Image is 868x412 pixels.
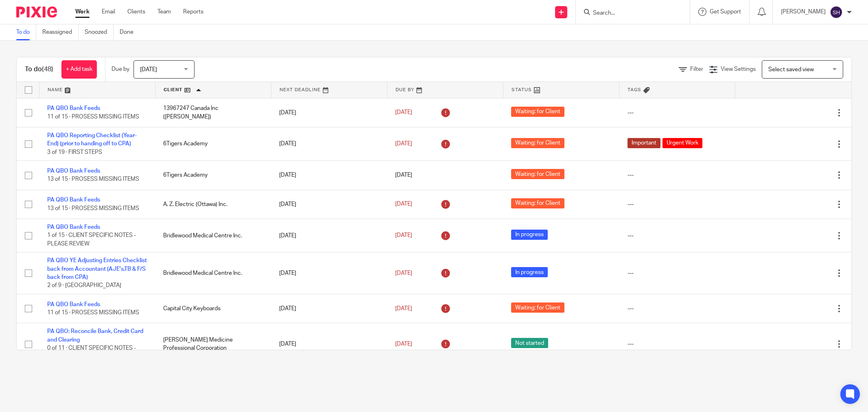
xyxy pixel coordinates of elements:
span: (48) [42,66,53,72]
span: Waiting: for Client [511,169,564,179]
td: [DATE] [271,323,387,365]
span: 11 of 15 · PROSESS MISSING ITEMS [47,114,139,120]
td: A. Z. Electric (Ottawa) Inc. [155,190,271,219]
div: --- [627,232,727,240]
a: PA QBO Bank Feeds [47,302,100,307]
span: 3 of 19 · FIRST STEPS [47,149,102,155]
div: --- [627,305,727,313]
div: --- [627,340,727,348]
td: [DATE] [271,98,387,127]
span: [DATE] [395,233,412,239]
a: Reassigned [42,24,79,40]
span: Waiting: for Client [511,138,564,148]
a: PA QBO YE Adjusting Entries Checklist back from Accountant (AJE's,TB & F/S back from CPA) [47,258,147,280]
span: 13 of 15 · PROSESS MISSING ITEMS [47,206,139,211]
p: [PERSON_NAME] [781,8,826,16]
td: 13967247 Canada Inc ([PERSON_NAME]) [155,98,271,127]
h1: To do [25,65,53,74]
span: Urgent Work [662,138,702,148]
span: Get Support [710,9,741,15]
span: 11 of 15 · PROSESS MISSING ITEMS [47,310,139,316]
span: Tags [627,88,641,92]
td: Bridlewood Medical Centre Inc. [155,219,271,252]
span: In progress [511,267,548,277]
td: [DATE] [271,219,387,252]
div: --- [627,171,727,179]
span: Waiting: for Client [511,302,564,313]
span: [DATE] [395,141,412,147]
td: Bridlewood Medical Centre Inc. [155,252,271,294]
td: [DATE] [271,161,387,190]
span: 1 of 15 · CLIENT SPECIFIC NOTES - PLEASE REVIEW [47,233,136,247]
span: In progress [511,230,548,240]
span: [DATE] [395,341,412,347]
a: Reports [183,8,203,16]
img: svg%3E [830,6,843,19]
td: [DATE] [271,294,387,323]
a: Clients [127,8,145,16]
img: Pixie [16,7,57,18]
a: PA QBO Bank Feeds [47,224,100,230]
div: --- [627,200,727,208]
a: Email [102,8,115,16]
td: [DATE] [271,252,387,294]
a: Done [120,24,140,40]
a: PA QBO Bank Feeds [47,105,100,111]
span: 0 of 11 · CLIENT SPECIFIC NOTES - PLEASE REVIEW [47,345,136,359]
td: [DATE] [271,127,387,160]
td: [DATE] [271,190,387,219]
p: Due by [112,65,129,73]
span: Waiting: for Client [511,198,564,208]
span: Waiting: for Client [511,107,564,117]
a: PA QBO Bank Feeds [47,168,100,174]
td: 6Tigers Academy [155,161,271,190]
a: To do [16,24,36,40]
a: Work [75,8,90,16]
div: --- [627,109,727,117]
span: [DATE] [395,110,412,116]
span: [DATE] [395,306,412,311]
span: Not started [511,338,548,348]
div: --- [627,269,727,277]
td: 6Tigers Academy [155,127,271,160]
span: [DATE] [395,202,412,207]
a: PA QBO Bank Feeds [47,197,100,203]
span: Important [627,138,660,148]
span: View Settings [721,66,756,72]
a: PA QBO Reporting Checklist (Year-End) (prior to handing off to CPA) [47,133,137,147]
span: [DATE] [395,172,412,178]
span: Select saved view [768,67,814,72]
span: 13 of 15 · PROSESS MISSING ITEMS [47,176,139,182]
span: [DATE] [140,67,157,72]
td: Capital City Keyboards [155,294,271,323]
a: Team [157,8,171,16]
span: [DATE] [395,270,412,276]
span: 2 of 9 · [GEOGRAPHIC_DATA] [47,283,121,289]
input: Search [592,10,665,17]
td: [PERSON_NAME] Medicine Professional Corporation [155,323,271,365]
span: Filter [690,66,703,72]
a: + Add task [61,60,97,79]
a: PA QBO: Reconcile Bank, Credit Card and Clearing [47,329,143,342]
a: Snoozed [85,24,114,40]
